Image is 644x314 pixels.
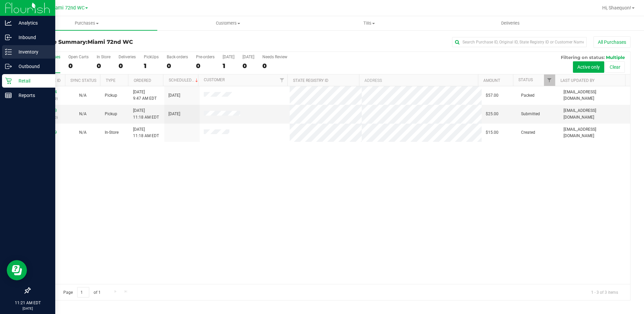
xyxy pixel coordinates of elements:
[299,20,440,26] span: Tills
[359,74,478,86] th: Address
[79,92,87,99] button: N/A
[262,62,287,70] div: 0
[563,107,626,120] span: [EMAIL_ADDRESS][DOMAIN_NAME]
[518,77,533,82] a: Status
[196,55,215,59] div: Pre-orders
[79,93,87,98] span: Not Applicable
[5,49,12,55] inline-svg: Inventory
[133,89,157,102] span: [DATE] 9:47 AM EDT
[105,92,117,99] span: Pickup
[106,78,116,83] a: Type
[521,92,535,99] span: Packed
[12,77,52,85] p: Retail
[119,62,136,70] div: 0
[68,55,89,59] div: Open Carts
[586,287,623,297] span: 1 - 3 of 3 items
[158,20,298,26] span: Customers
[79,112,87,116] span: Not Applicable
[16,20,157,26] span: Purchases
[144,62,159,70] div: 1
[196,62,215,70] div: 0
[167,62,188,70] div: 0
[12,62,52,70] p: Outbound
[5,77,12,84] inline-svg: Retail
[169,78,199,83] a: Scheduled
[223,55,234,59] div: [DATE]
[105,129,119,136] span: In-Store
[12,33,52,41] p: Inbound
[452,37,587,47] input: Search Purchase ID, Original ID, State Registry ID or Customer Name...
[119,55,136,59] div: Deliveries
[563,89,626,102] span: [EMAIL_ADDRESS][DOMAIN_NAME]
[544,74,555,86] a: Filter
[486,111,498,117] span: $25.00
[97,55,110,59] div: In Store
[5,92,12,99] inline-svg: Reports
[3,306,52,311] p: [DATE]
[79,130,87,135] span: Not Applicable
[157,16,298,30] a: Customers
[70,78,96,83] a: Sync Status
[276,74,287,86] a: Filter
[521,129,535,136] span: Created
[133,107,159,120] span: [DATE] 11:18 AM EDT
[30,39,230,45] h3: Purchase Summary:
[486,129,498,136] span: $15.00
[168,111,180,117] span: [DATE]
[605,61,625,73] button: Clear
[5,63,12,70] inline-svg: Outbound
[12,91,52,99] p: Reports
[5,20,12,26] inline-svg: Analytics
[167,55,188,59] div: Back-orders
[293,78,328,83] a: State Registry ID
[560,78,594,83] a: Last Updated By
[602,5,631,10] span: Hi, Shaequon!
[486,92,498,99] span: $57.00
[561,55,605,60] span: Filtering on status:
[68,62,89,70] div: 0
[97,62,110,70] div: 0
[262,55,287,59] div: Needs Review
[573,61,604,73] button: Active only
[134,78,151,83] a: Ordered
[593,36,631,48] button: All Purchases
[168,92,180,99] span: [DATE]
[133,126,159,139] span: [DATE] 11:18 AM EDT
[606,55,625,60] span: Multiple
[440,16,581,30] a: Deliveries
[521,111,540,117] span: Submitted
[7,260,27,280] iframe: Resource center
[50,5,85,11] span: Miami 72nd WC
[79,129,87,136] button: N/A
[563,126,626,139] span: [EMAIL_ADDRESS][DOMAIN_NAME]
[77,287,89,297] input: 1
[79,111,87,117] button: N/A
[88,39,133,45] span: Miami 72nd WC
[299,16,440,30] a: Tills
[492,20,529,26] span: Deliveries
[3,300,52,306] p: 11:21 AM EDT
[204,77,225,82] a: Customer
[5,34,12,41] inline-svg: Inbound
[243,62,254,70] div: 0
[483,78,500,83] a: Amount
[12,19,52,27] p: Analytics
[243,55,254,59] div: [DATE]
[105,111,117,117] span: Pickup
[223,62,234,70] div: 1
[58,287,106,297] span: Page of 1
[144,55,159,59] div: PickUps
[16,16,157,30] a: Purchases
[12,48,52,56] p: Inventory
